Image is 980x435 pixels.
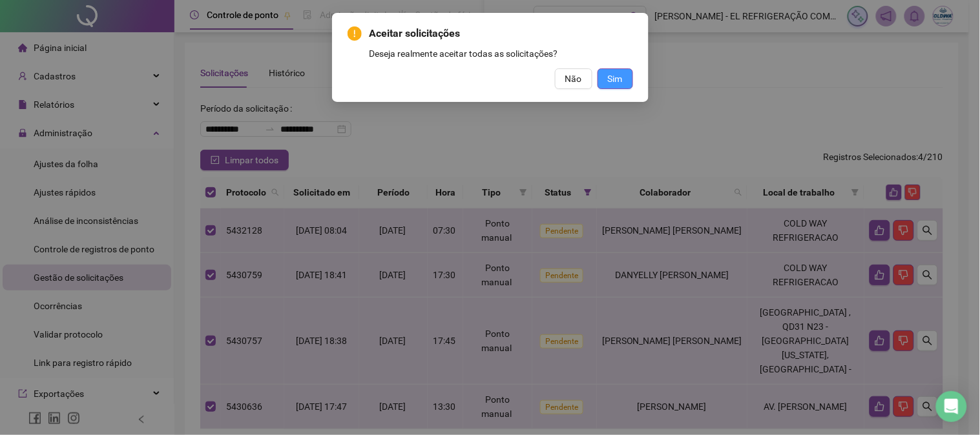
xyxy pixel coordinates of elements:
[936,391,967,422] div: Open Intercom Messenger
[565,72,582,86] span: Não
[370,46,633,61] div: Deseja realmente aceitar todas as solicitações?
[608,72,623,86] span: Sim
[555,68,592,89] button: Não
[370,26,633,41] span: Aceitar solicitações
[348,26,362,41] span: exclamation-circle
[598,68,633,89] button: Sim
